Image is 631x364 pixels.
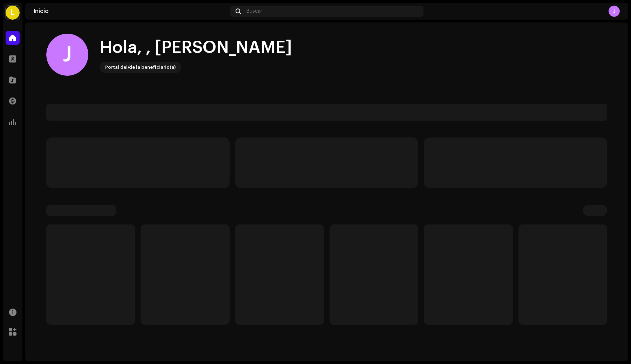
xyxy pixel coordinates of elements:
div: L [6,6,20,20]
div: Inicio [34,8,227,14]
div: J [609,6,620,17]
span: Buscar [246,8,262,14]
div: J [46,34,88,76]
div: Hola, , [PERSON_NAME] [100,36,292,59]
div: Portal del/de la beneficiario(a) [105,63,176,72]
